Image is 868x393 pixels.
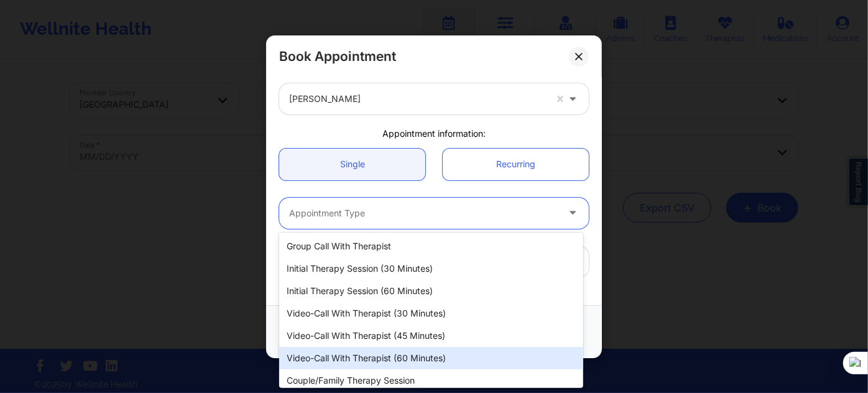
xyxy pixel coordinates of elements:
div: Initial Therapy Session (30 minutes) [279,257,583,280]
div: Video-Call with Therapist (30 minutes) [279,302,583,325]
div: Group Call with Therapist [279,235,583,257]
a: Single [279,148,425,180]
div: Video-Call with Therapist (45 minutes) [279,325,583,347]
h2: Book Appointment [279,48,396,65]
div: Patient information: [270,290,598,302]
div: Video-Call with Therapist (60 minutes) [279,347,583,369]
div: Initial Therapy Session (60 minutes) [279,280,583,302]
a: Recurring [443,148,589,180]
div: Couple/Family Therapy Session [279,369,583,392]
div: Appointment information: [270,127,598,140]
div: [PERSON_NAME] [289,83,545,114]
